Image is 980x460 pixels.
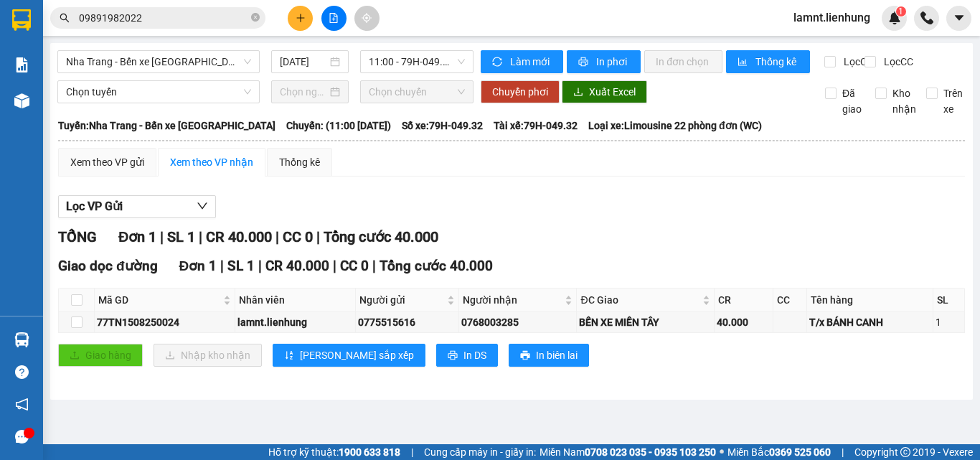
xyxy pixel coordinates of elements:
img: warehouse-icon [14,332,29,347]
span: Đã giao [837,85,867,117]
button: printerIn DS [436,344,498,367]
span: Lọc CR [838,54,875,70]
td: 77TN1508250024 [95,312,235,333]
div: Thống kê [279,154,320,170]
span: file-add [329,13,339,23]
span: Miền Nam [540,444,716,460]
span: close-circle [251,11,260,25]
strong: 1900 633 818 [339,446,400,458]
span: | [372,258,376,274]
span: plus [296,13,306,23]
b: Tuyến: Nha Trang - Bến xe [GEOGRAPHIC_DATA] [58,120,275,131]
span: SL 1 [167,228,195,245]
div: T/x BÁNH CANH [809,314,931,330]
span: Giao dọc đường [58,258,158,274]
span: Miền Bắc [727,444,831,460]
button: plus [288,6,313,31]
span: Loại xe: Limousine 22 phòng đơn (WC) [588,118,762,133]
span: Kho nhận [887,85,922,117]
input: 15/08/2025 [280,54,327,70]
strong: 0708 023 035 - 0935 103 250 [585,446,716,458]
span: Số xe: 79H-049.32 [402,118,483,133]
button: downloadXuất Excel [562,80,647,103]
span: 11:00 - 79H-049.32 [369,51,465,72]
div: 0775515616 [358,314,457,330]
button: caret-down [946,6,971,31]
span: CC 0 [340,258,369,274]
span: printer [520,350,530,362]
th: CC [773,288,807,312]
span: Tổng cước 40.000 [324,228,438,245]
button: aim [354,6,380,31]
span: ĐC Giao [580,292,699,308]
span: notification [15,398,29,411]
div: 0768003285 [461,314,574,330]
div: 77TN1508250024 [97,314,232,330]
button: syncLàm mới [481,50,563,73]
span: lamnt.lienhung [782,9,882,27]
div: Xem theo VP gửi [70,154,144,170]
span: CR 40.000 [206,228,272,245]
span: | [258,258,262,274]
sup: 1 [896,6,906,17]
span: printer [578,57,590,68]
span: Làm mới [510,54,552,70]
span: 1 [898,6,903,17]
input: Tìm tên, số ĐT hoặc mã đơn [79,10,248,26]
span: down [197,200,208,212]
div: 1 [936,314,961,330]
span: Lọc CC [878,54,915,70]
span: printer [448,350,458,362]
span: Mã GD [98,292,220,308]
span: | [411,444,413,460]
span: CR 40.000 [265,258,329,274]
span: sort-ascending [284,350,294,362]
span: [PERSON_NAME] sắp xếp [300,347,414,363]
span: Chọn chuyến [369,81,465,103]
span: CC 0 [283,228,313,245]
span: message [15,430,29,443]
span: close-circle [251,13,260,22]
img: warehouse-icon [14,93,29,108]
span: sync [492,57,504,68]
button: file-add [321,6,347,31]
div: 40.000 [717,314,771,330]
span: copyright [900,447,910,457]
span: | [275,228,279,245]
span: Thống kê [755,54,798,70]
span: Chọn tuyến [66,81,251,103]
span: | [220,258,224,274]
span: Chuyến: (11:00 [DATE]) [286,118,391,133]
span: question-circle [15,365,29,379]
span: Nha Trang - Bến xe Miền Tây [66,51,251,72]
span: | [160,228,164,245]
span: download [573,87,583,98]
input: Chọn ngày [280,84,327,100]
button: printerIn biên lai [509,344,589,367]
span: Cung cấp máy in - giấy in: [424,444,536,460]
img: solution-icon [14,57,29,72]
button: In đơn chọn [644,50,722,73]
span: Hỗ trợ kỹ thuật: [268,444,400,460]
span: Tài xế: 79H-049.32 [494,118,578,133]
span: Xuất Excel [589,84,636,100]
span: Người gửi [359,292,445,308]
button: Lọc VP Gửi [58,195,216,218]
th: CR [715,288,773,312]
span: SL 1 [227,258,255,274]
img: logo-vxr [12,9,31,31]
span: TỔNG [58,228,97,245]
th: Nhân viên [235,288,355,312]
span: caret-down [953,11,966,24]
strong: 0369 525 060 [769,446,831,458]
span: search [60,13,70,23]
button: uploadGiao hàng [58,344,143,367]
span: Tổng cước 40.000 [380,258,493,274]
span: | [842,444,844,460]
div: BẾN XE MIỀN TÂY [579,314,711,330]
span: bar-chart [738,57,750,68]
span: In biên lai [536,347,578,363]
th: Tên hàng [807,288,934,312]
button: Chuyển phơi [481,80,560,103]
span: | [333,258,336,274]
